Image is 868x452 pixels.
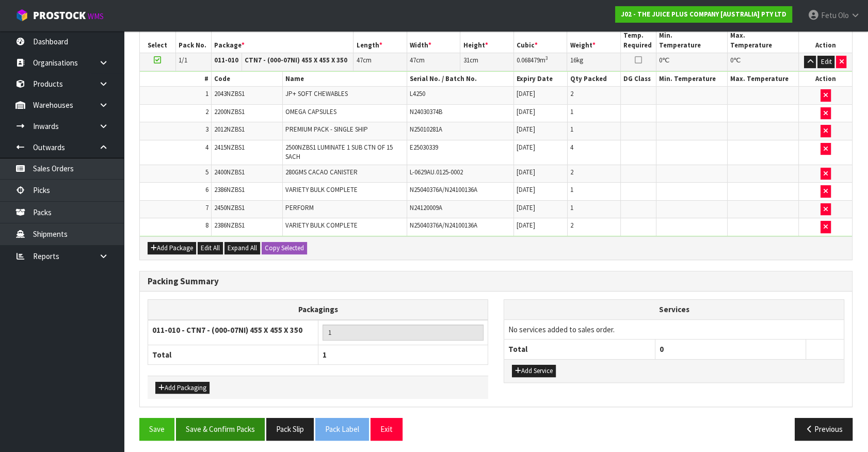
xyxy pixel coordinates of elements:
[410,89,425,98] span: L4250
[356,56,362,64] span: 47
[410,56,416,64] span: 47
[407,72,514,87] th: Serial No. / Batch No.
[728,72,799,87] th: Max. Temperature
[139,418,174,440] button: Save
[285,185,358,194] span: VARIETY BULK COMPLETE
[570,107,573,116] span: 1
[504,340,655,359] th: Total
[214,143,245,152] span: 2415NZBS1
[570,56,576,64] span: 16
[517,203,535,212] span: [DATE]
[460,28,514,53] th: Height
[245,56,347,64] strong: CTN7 - (000-07NI) 455 X 455 X 350
[407,28,460,53] th: Width
[659,56,662,64] span: 0
[620,28,656,53] th: Temp. Required
[570,203,573,212] span: 1
[353,53,407,71] td: cm
[285,203,314,212] span: PERFORM
[148,345,318,364] th: Total
[410,107,442,116] span: N24030374B
[730,56,733,64] span: 0
[140,28,175,53] th: Select
[821,10,837,20] span: Fetu
[148,300,488,320] th: Packagings
[266,418,314,440] button: Pack Slip
[621,10,786,19] strong: J02 - THE JUICE PLUS COMPANY [AUSTRALIA] PTY LTD
[148,242,196,254] button: Add Package
[214,125,245,134] span: 2012NZBS1
[615,6,792,23] a: J02 - THE JUICE PLUS COMPANY [AUSTRALIA] PTY LTD
[176,418,265,440] button: Save & Confirm Packs
[504,319,844,339] td: No services added to sales order.
[214,107,245,116] span: 2200NZBS1
[463,56,469,64] span: 31
[570,168,573,176] span: 2
[179,56,187,64] span: 1/1
[795,418,853,440] button: Previous
[371,418,403,440] button: Exit
[567,28,621,53] th: Weight
[656,53,727,71] td: ℃
[211,28,353,53] th: Package
[517,56,540,64] span: 0.068479
[545,55,548,61] sup: 3
[224,242,260,254] button: Expand All
[838,10,849,20] span: Olo
[517,168,535,176] span: [DATE]
[410,221,477,230] span: N25040376A/N24100136A
[727,28,798,53] th: Max. Temperature
[460,53,514,71] td: cm
[410,185,477,194] span: N25040376A/N24100136A
[410,203,442,212] span: N24120009A
[727,53,798,71] td: ℃
[410,168,463,176] span: L-0629AU.0125-0002
[514,72,568,87] th: Expiry Date
[214,89,245,98] span: 2043NZBS1
[799,72,853,87] th: Action
[570,185,573,194] span: 1
[570,221,573,230] span: 2
[285,125,368,134] span: PREMIUM PACK - SINGLE SHIP
[175,28,211,53] th: Pack No.
[205,185,208,194] span: 6
[517,107,535,116] span: [DATE]
[262,242,307,254] button: Copy Selected
[410,125,442,134] span: N25010281A
[214,168,245,176] span: 2400NZBS1
[517,143,535,152] span: [DATE]
[155,382,210,394] button: Add Packaging
[198,242,223,254] button: Edit All
[205,203,208,212] span: 7
[152,325,302,335] strong: 011-010 - CTN7 - (000-07NI) 455 X 455 X 350
[512,365,556,377] button: Add Service
[407,53,460,71] td: cm
[205,125,208,134] span: 3
[517,89,535,98] span: [DATE]
[660,344,664,354] span: 0
[567,72,621,87] th: Qty Packed
[798,28,852,53] th: Action
[282,72,407,87] th: Name
[214,221,245,230] span: 2386NZBS1
[410,143,438,152] span: E25030339
[513,28,567,53] th: Cubic
[504,300,844,319] th: Services
[567,53,621,71] td: kg
[228,244,257,252] span: Expand All
[205,89,208,98] span: 1
[205,143,208,152] span: 4
[285,143,393,161] span: 2500NZBS1 LUMINATE 1 SUB CTN OF 15 SACH
[214,185,245,194] span: 2386NZBS1
[817,56,834,68] button: Edit
[353,28,407,53] th: Length
[205,221,208,230] span: 8
[570,143,573,152] span: 4
[285,168,358,176] span: 280GMS CACAO CANISTER
[285,107,336,116] span: OMEGA CAPSULES
[517,185,535,194] span: [DATE]
[570,125,573,134] span: 1
[517,125,535,134] span: [DATE]
[214,56,238,64] strong: 011-010
[140,72,211,87] th: #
